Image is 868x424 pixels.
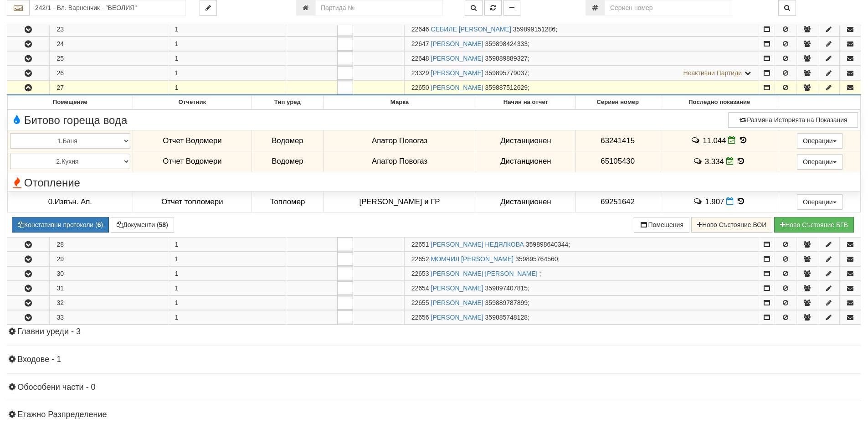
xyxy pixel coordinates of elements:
[431,270,538,277] a: [PERSON_NAME] [PERSON_NAME]
[411,69,429,77] span: Партида №
[411,284,429,292] span: Партида №
[411,270,429,277] span: Партида №
[485,314,528,321] span: 359885748128
[738,136,748,145] span: История на показанията
[513,26,555,33] span: 359899151286
[476,151,575,172] td: Дистанционен
[404,22,759,36] td: ;
[8,96,133,109] th: Помещение
[50,295,168,310] td: 32
[50,237,168,251] td: 28
[252,130,323,151] td: Водомер
[12,217,109,233] button: Констативни протоколи (6)
[252,191,323,212] td: Топломер
[50,281,168,295] td: 31
[163,136,221,145] span: Отчет Водомери
[252,96,323,109] th: Тип уред
[736,157,746,165] span: История на показанията
[601,157,635,165] span: 65105430
[323,96,476,109] th: Марка
[50,81,168,95] td: 27
[50,310,168,324] td: 33
[404,52,759,66] td: ;
[10,114,127,126] span: Битово гореща вода
[411,40,429,47] span: Партида №
[7,410,861,419] h4: Етажно Разпределение
[50,37,168,51] td: 24
[411,255,429,263] span: Партида №
[431,314,483,321] a: [PERSON_NAME]
[634,217,689,233] button: Помещения
[797,154,842,170] button: Операции
[50,52,168,66] td: 25
[168,66,286,80] td: 1
[485,284,528,292] span: 359897407815
[8,191,133,212] td: 0.Извън. Ап.
[50,252,168,266] td: 29
[168,237,286,251] td: 1
[323,191,476,212] td: [PERSON_NAME] и ГР
[168,22,286,36] td: 1
[728,136,736,144] i: Редакция Отчет към 02/09/2025
[431,255,514,263] a: МОМЧИЛ [PERSON_NAME]
[797,194,842,210] button: Операции
[728,112,858,128] button: Размяна Историята на Показания
[323,130,476,151] td: Апатор Повогаз
[411,314,429,321] span: Партида №
[252,151,323,172] td: Водомер
[411,55,429,62] span: Партида №
[703,136,726,145] span: 11.044
[431,69,483,77] a: [PERSON_NAME]
[7,383,861,392] h4: Обособени части - 0
[168,281,286,295] td: 1
[526,241,568,248] span: 359898640344
[159,221,166,228] b: 58
[404,266,759,280] td: ;
[50,22,168,36] td: 23
[133,96,252,109] th: Отчетник
[736,197,746,206] span: История на показанията
[168,295,286,310] td: 1
[7,327,861,336] h4: Главни уреди - 3
[404,310,759,324] td: ;
[168,252,286,266] td: 1
[161,197,223,206] span: Отчет топломери
[683,69,742,77] span: Неактивни Партиди
[515,255,558,263] span: 359895764560
[431,40,483,47] a: [PERSON_NAME]
[404,37,759,51] td: ;
[50,266,168,280] td: 30
[168,266,286,280] td: 1
[404,81,759,95] td: ;
[774,217,854,233] button: Новo Състояние БГВ
[411,299,429,306] span: Партида №
[705,197,724,206] span: 1.907
[168,81,286,95] td: 1
[691,217,772,233] button: Ново Състояние ВОИ
[411,26,429,33] span: Партида №
[168,37,286,51] td: 1
[98,221,101,228] b: 6
[10,177,80,189] span: Отопление
[691,136,703,145] span: История на забележките
[50,66,168,80] td: 26
[431,26,511,33] a: СЕБИЛЕ [PERSON_NAME]
[404,295,759,310] td: ;
[797,133,842,149] button: Операции
[404,252,759,266] td: ;
[168,52,286,66] td: 1
[485,69,528,77] span: 359895779037
[7,355,861,364] h4: Входове - 1
[705,157,724,166] span: 3.334
[601,136,635,145] span: 63241415
[575,96,660,109] th: Сериен номер
[411,84,429,91] span: Партида №
[168,310,286,324] td: 1
[404,237,759,251] td: ;
[601,197,635,206] span: 69251642
[485,55,528,62] span: 359889889327
[726,157,734,165] i: Редакция Отчет към 02/09/2025
[431,299,483,306] a: [PERSON_NAME]
[431,284,483,292] a: [PERSON_NAME]
[431,55,483,62] a: [PERSON_NAME]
